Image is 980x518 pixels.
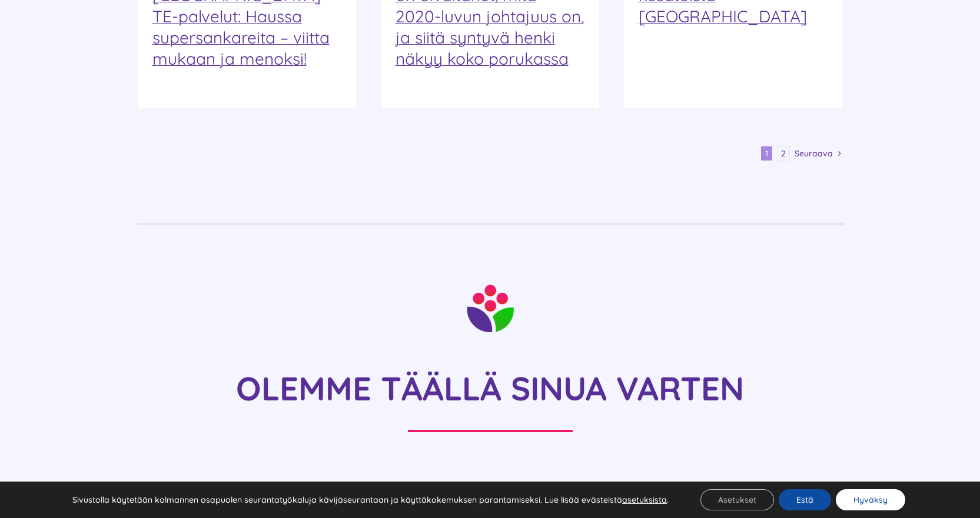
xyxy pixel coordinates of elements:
span: 1 [761,146,772,161]
p: Sivustolla käytetään kolmannen osapuolen seurantatyökaluja kävijäseurantaan ja käyttäkokemuksen p... [72,494,669,505]
button: asetuksista [622,494,667,505]
button: Estä [779,489,831,510]
strong: OLEMME TÄÄLLÄ SINUA VARTEN [236,367,744,409]
a: Seuraava [795,145,833,162]
button: Hyväksy [836,489,905,510]
a: 2 [777,146,790,161]
button: Asetukset [700,489,774,510]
